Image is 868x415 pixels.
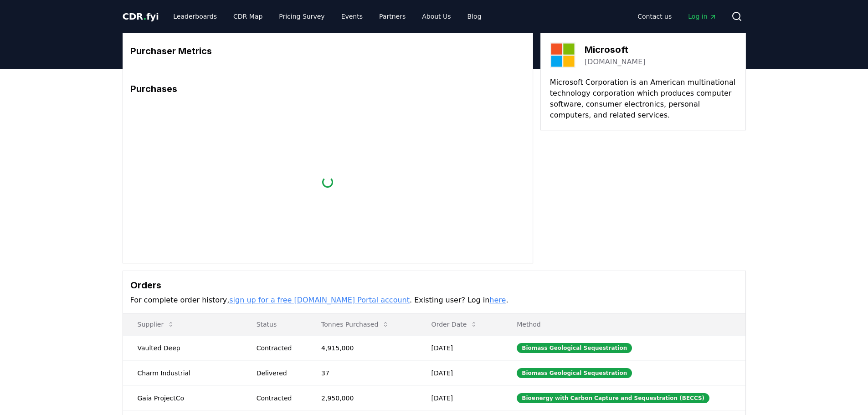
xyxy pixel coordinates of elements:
[681,8,724,25] a: Log in
[417,335,503,360] td: [DATE]
[517,343,632,353] div: Biomass Geological Sequestration
[307,335,417,360] td: 4,915,000
[417,385,503,410] td: [DATE]
[166,8,224,25] a: Leaderboards
[417,360,503,385] td: [DATE]
[272,8,332,25] a: Pricing Survey
[123,10,159,23] a: CDR.fyi
[257,394,299,403] div: Contracted
[322,177,333,188] div: loading
[123,11,159,22] span: CDR fyi
[460,8,489,25] a: Blog
[585,43,646,56] h3: Microsoft
[517,368,632,378] div: Biomass Geological Sequestration
[509,320,738,329] p: Method
[630,8,724,25] nav: Main
[130,295,738,306] p: For complete order history, . Existing user? Log in .
[314,315,396,333] button: Tonnes Purchased
[489,296,506,304] a: here
[130,44,525,58] h3: Purchaser Metrics
[550,77,736,121] p: Microsoft Corporation is an American multinational technology corporation which produces computer...
[257,369,299,378] div: Delivered
[372,8,413,25] a: Partners
[130,82,525,96] h3: Purchases
[123,385,242,410] td: Gaia ProjectCo
[123,360,242,385] td: Charm Industrial
[307,385,417,410] td: 2,950,000
[550,42,575,68] img: Microsoft-logo
[585,56,646,67] a: [DOMAIN_NAME]
[257,343,299,353] div: Contracted
[307,360,417,385] td: 37
[166,8,488,25] nav: Main
[130,315,182,333] button: Supplier
[415,8,458,25] a: About Us
[688,12,716,21] span: Log in
[334,8,370,25] a: Events
[123,335,242,360] td: Vaulted Deep
[424,315,485,333] button: Order Date
[249,320,299,329] p: Status
[143,11,146,22] span: .
[630,8,679,25] a: Contact us
[517,393,709,403] div: Bioenergy with Carbon Capture and Sequestration (BECCS)
[226,8,270,25] a: CDR Map
[229,296,410,304] a: sign up for a free [DOMAIN_NAME] Portal account
[130,278,738,292] h3: Orders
